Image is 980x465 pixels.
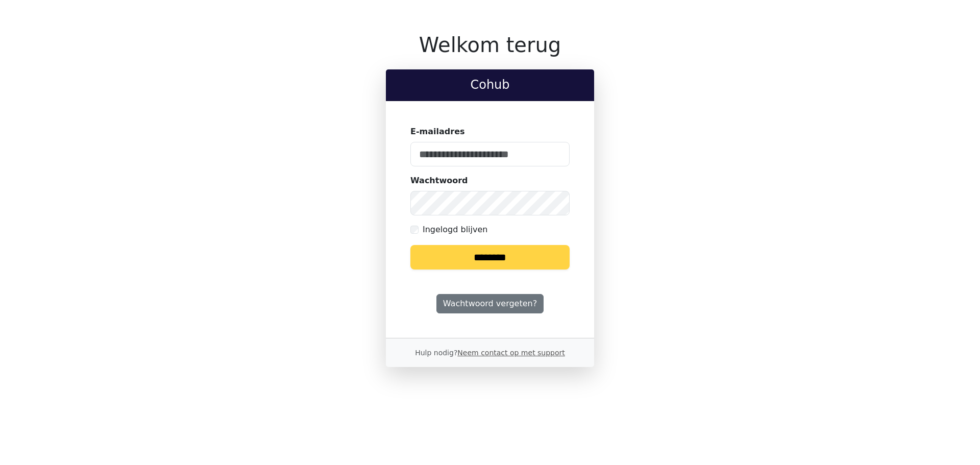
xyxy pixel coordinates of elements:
a: Neem contact op met support [457,349,565,357]
label: Ingelogd blijven [423,224,487,236]
label: E-mailadres [410,126,465,138]
h1: Welkom terug [386,33,594,57]
a: Wachtwoord vergeten? [436,294,544,313]
label: Wachtwoord [410,175,468,187]
small: Hulp nodig? [415,349,565,357]
h2: Cohub [394,78,586,92]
